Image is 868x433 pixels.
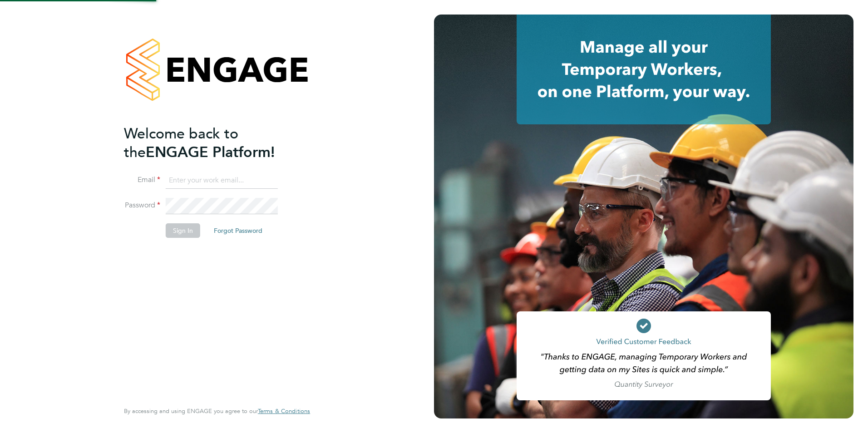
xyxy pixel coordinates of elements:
button: Forgot Password [207,223,270,238]
label: Password [124,201,160,210]
span: Terms & Conditions [258,407,310,415]
span: By accessing and using ENGAGE you agree to our [124,407,310,415]
a: Terms & Conditions [258,408,310,415]
input: Enter your work email... [166,172,278,189]
h2: ENGAGE Platform! [124,124,301,162]
span: Welcome back to the [124,125,238,161]
button: Sign In [166,223,200,238]
label: Email [124,175,160,185]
